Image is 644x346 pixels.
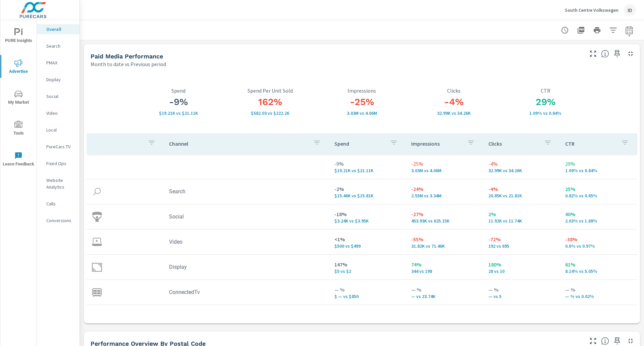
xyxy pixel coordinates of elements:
p: -2% [334,185,401,193]
div: Calls [37,199,79,209]
p: 0.6% vs 0.97% [565,243,632,249]
div: Video [37,108,79,118]
button: "Export Report to PDF" [574,23,588,37]
h3: -4% [408,96,500,108]
p: 192 vs 695 [488,243,555,249]
p: 74% [411,260,478,268]
p: 20,854 vs 21,807 [488,193,555,198]
span: Tools [2,121,35,137]
button: Select Date Range [623,23,636,37]
p: Conversions [46,217,74,224]
p: South Centre Volkswagen [565,7,619,13]
p: 40% [565,210,632,218]
p: 8.14% vs 5.05% [565,268,632,274]
td: Search [164,183,329,200]
p: PMAX [46,59,74,66]
img: icon-search.svg [92,187,102,197]
p: Spend Per Unit Sold [224,88,316,94]
p: — % vs 0.02% [565,294,632,299]
p: Spend [132,88,224,94]
p: -27% [411,210,478,218]
div: PureCars TV [37,142,79,152]
p: -4% [488,185,555,193]
p: Fixed Ops [46,160,74,167]
img: icon-social.svg [92,212,102,222]
p: 61% [565,260,632,268]
h3: 29% [500,96,592,108]
p: Website Analytics [46,177,74,190]
td: Display [164,258,329,276]
p: -4% [488,160,555,168]
p: $19,207 vs $21,115 [132,110,224,116]
div: Local [37,125,79,135]
p: 147% [334,260,401,268]
td: Video [164,233,329,250]
p: 32,991 vs 34,257 [408,110,500,116]
p: Display [46,76,74,83]
p: 180% [488,260,555,268]
p: -55% [411,235,478,243]
td: ConnectedTv [164,284,329,301]
h3: -9% [132,96,224,108]
p: $19,207 vs $21,115 [334,168,401,173]
p: Social [46,93,74,100]
img: icon-connectedtv.svg [92,287,102,297]
div: Conversions [37,215,79,226]
p: 0.82% vs 0.65% [565,193,632,198]
span: Leave Feedback [2,152,35,168]
p: 11,917 vs 11,740 [488,218,555,224]
td: Social [164,208,329,225]
div: ID [624,4,636,16]
p: Calls [46,200,74,207]
p: -24% [411,185,478,193]
p: -72% [488,235,555,243]
p: CTR [500,88,592,94]
p: Impressions [316,88,408,94]
span: My Market [2,90,35,106]
p: 29% [565,160,632,168]
p: 32,991 vs 34,257 [488,168,555,173]
p: $ — vs $850 [334,294,401,299]
p: $582.03 vs $222.26 [224,110,316,116]
p: 28 vs 10 [488,268,555,274]
p: <1% [334,235,401,243]
button: Print Report [590,23,604,37]
span: Advertise [2,59,35,76]
p: Video [46,110,74,116]
p: Local [46,127,74,133]
p: $5 vs $2 [334,268,401,274]
div: Search [37,41,79,51]
button: Make Fullscreen [588,48,598,59]
p: -38% [565,235,632,243]
p: — vs 5 [488,294,555,299]
span: Save this to your personalized report [612,48,623,59]
p: $500 vs $499 [334,243,401,249]
div: nav menu [0,20,37,175]
p: -25% [411,160,478,168]
p: PureCars TV [46,143,74,150]
p: CTR [565,140,615,147]
span: PURE Insights [2,28,35,45]
span: Understand performance data by postal code. Individual postal codes can be selected and expanded ... [601,337,609,345]
p: 31,820 vs 71,457 [411,243,478,249]
div: PMAX [37,58,79,68]
p: -9% [334,160,401,168]
span: Understand performance metrics over the selected time range. [601,50,609,58]
p: 1.09% vs 0.84% [565,168,632,173]
p: — % [488,286,555,294]
div: Display [37,75,79,85]
p: Search [46,43,74,49]
p: Impressions [411,140,462,147]
img: icon-display.svg [92,262,102,272]
p: Overall [46,26,74,33]
p: $3,242 vs $3,954 [334,218,401,224]
p: 2% [488,210,555,218]
p: 2,546,567 vs 3,340,228 [411,193,478,198]
p: Month to date vs Previous period [91,60,166,68]
p: Clicks [488,140,539,147]
p: Spend [334,140,385,147]
p: — % [411,286,478,294]
p: 1.09% vs 0.84% [500,110,592,116]
p: 25% [565,185,632,193]
p: — % [565,286,632,294]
